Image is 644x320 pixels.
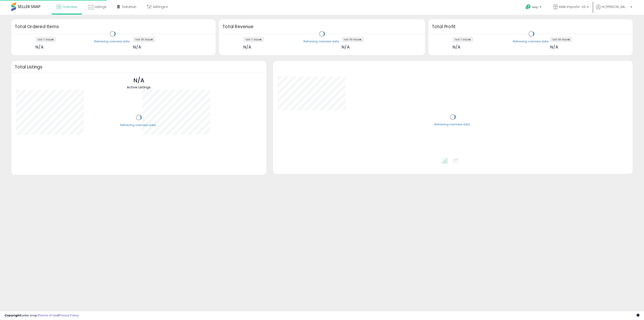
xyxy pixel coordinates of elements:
span: Help [532,5,538,9]
div: Retrieving overview data.. [434,123,471,127]
span: Listings [95,5,106,9]
span: KMA Imports- US [559,5,586,9]
span: Overview [62,5,77,9]
a: Help [522,1,546,15]
div: Retrieving overview data.. [303,39,340,44]
div: Retrieving overview data.. [513,39,550,44]
a: Hi [PERSON_NAME] [596,5,632,15]
div: Retrieving overview data.. [120,123,157,127]
span: DataHub [122,5,136,9]
span: Hi [PERSON_NAME] [602,5,629,9]
i: Get Help [525,4,531,10]
div: Retrieving overview data.. [94,39,131,44]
